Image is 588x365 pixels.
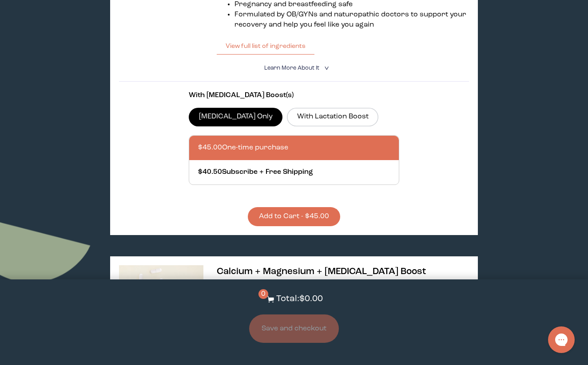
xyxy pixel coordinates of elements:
span: 0 [258,289,268,299]
label: [MEDICAL_DATA] Only [189,108,282,126]
span: Learn More About it [264,65,319,71]
li: Formulated by OB/GYNs and naturopathic doctors to support your recovery and help you feel like yo... [234,10,469,30]
img: thumbnail image [119,265,203,349]
button: View full list of ingredients [217,37,314,55]
p: Total: $0.00 [276,293,323,306]
p: With [MEDICAL_DATA] Boost(s) [189,90,399,101]
label: With Lactation Boost [287,108,378,126]
iframe: Gorgias live chat messenger [544,323,579,356]
summary: Learn More About it < [264,64,324,72]
span: Calcium + Magnesium + [MEDICAL_DATA] Boost [217,267,426,276]
button: Save and checkout [249,314,339,343]
button: Add to Cart - $45.00 [248,207,340,226]
i: < [322,66,330,71]
span: Pregnancy and breastfeeding safe [234,1,353,8]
